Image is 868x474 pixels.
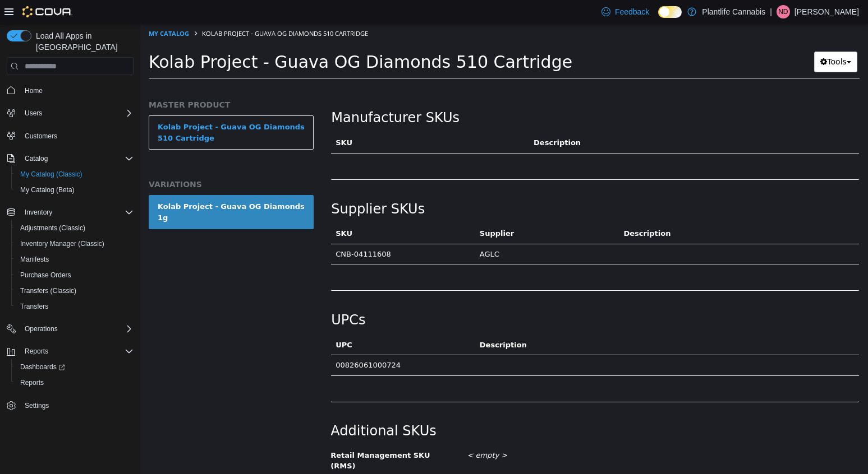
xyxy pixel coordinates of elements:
[16,168,134,181] span: My Catalog (Classic)
[16,168,87,181] a: My Catalog (Classic)
[20,255,49,264] span: Manifests
[20,345,53,358] button: Reports
[16,376,48,389] a: Reports
[11,375,138,391] button: Reports
[20,129,62,143] a: Customers
[20,206,57,219] button: Inventory
[20,378,44,387] span: Reports
[11,166,138,182] button: My Catalog (Classic)
[658,6,682,18] input: Dark Mode
[191,220,335,241] td: CNB-04111608
[195,317,212,326] span: UPC
[31,30,134,53] span: Load All Apps in [GEOGRAPHIC_DATA]
[25,401,49,410] span: Settings
[190,399,296,416] span: Additional SKUs
[20,399,53,412] a: Settings
[195,206,212,214] span: SKU
[335,220,479,241] td: AGLC
[20,83,134,97] span: Home
[16,300,53,313] a: Transfers
[16,360,70,374] a: Dashboards
[16,183,134,197] span: My Catalog (Beta)
[25,347,48,356] span: Reports
[16,284,81,298] a: Transfers (Classic)
[11,267,138,283] button: Purchase Orders
[20,239,104,248] span: Inventory Manager (Classic)
[2,321,138,337] button: Operations
[20,106,134,120] span: Users
[195,115,212,123] span: SKU
[16,360,134,374] span: Dashboards
[25,154,48,163] span: Catalog
[191,177,284,194] h2: Supplier SKUs
[777,5,790,18] div: Nick Dickson
[2,343,138,359] button: Reports
[2,151,138,166] button: Catalog
[2,397,138,413] button: Settings
[674,28,717,49] button: Tools
[16,268,134,282] span: Purchase Orders
[20,271,71,280] span: Purchase Orders
[483,206,530,214] span: Description
[20,322,62,336] button: Operations
[20,345,134,358] span: Reports
[2,205,138,220] button: Inventory
[393,115,440,123] span: Description
[16,253,134,266] span: Manifests
[2,128,138,144] button: Customers
[17,178,164,199] div: Kolab Project - Guava OG Diamonds 1g
[22,6,72,17] img: Cova
[339,206,374,214] span: Supplier
[20,170,82,179] span: My Catalog (Classic)
[778,5,788,18] span: ND
[339,317,387,326] span: Description
[16,284,134,298] span: Transfers (Classic)
[25,86,43,95] span: Home
[16,221,134,235] span: Adjustments (Classic)
[11,283,138,299] button: Transfers (Classic)
[11,220,138,236] button: Adjustments (Classic)
[11,252,138,267] button: Manifests
[8,29,432,48] span: Kolab Project - Guava OG Diamonds 510 Cartridge
[16,183,79,197] a: My Catalog (Beta)
[25,324,58,333] span: Operations
[20,224,85,233] span: Adjustments (Classic)
[20,286,76,295] span: Transfers (Classic)
[20,322,134,336] span: Operations
[25,132,57,141] span: Customers
[8,156,173,166] h5: VARIATIONS
[20,206,134,219] span: Inventory
[16,237,134,250] span: Inventory Manager (Classic)
[20,152,52,165] button: Catalog
[20,185,75,194] span: My Catalog (Beta)
[16,376,134,389] span: Reports
[16,253,53,266] a: Manifests
[20,398,134,412] span: Settings
[770,5,772,18] p: |
[20,152,134,165] span: Catalog
[2,105,138,121] button: Users
[11,299,138,314] button: Transfers
[11,359,138,375] a: Dashboards
[25,109,42,118] span: Users
[25,208,52,217] span: Inventory
[7,77,134,443] nav: Complex example
[11,182,138,198] button: My Catalog (Beta)
[20,129,134,143] span: Customers
[191,288,225,305] h2: UPCs
[8,6,49,14] a: My Catalog
[16,268,76,282] a: Purchase Orders
[318,422,728,442] div: < empty >
[16,300,134,313] span: Transfers
[794,5,859,18] p: [PERSON_NAME]
[16,237,109,250] a: Inventory Manager (Classic)
[8,76,173,86] h5: MASTER PRODUCT
[615,6,649,17] span: Feedback
[191,332,335,352] td: 00826061000724
[16,221,90,235] a: Adjustments (Classic)
[62,6,228,14] span: Kolab Project - Guava OG Diamonds 510 Cartridge
[191,86,319,103] h2: Manufacturer SKUs
[190,427,290,447] span: Retail Management SKU (RMS)
[702,5,765,18] p: Plantlife Cannabis
[20,106,47,120] button: Users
